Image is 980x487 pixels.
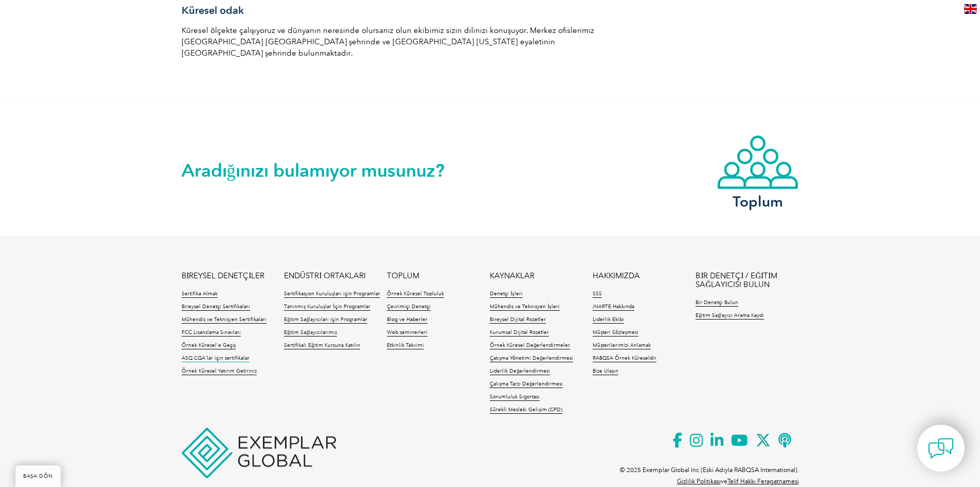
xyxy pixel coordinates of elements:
[490,342,570,349] a: Örnek Küresel Değerlendirmeler
[387,304,431,311] a: Çevrimiçi Denetçi
[182,291,218,297] font: Sertifika Almak
[182,291,218,298] a: Sertifika Almak
[490,355,573,361] font: Çatışma Yönetimi Değerlendirmesi
[490,304,559,311] a: Mühendis ve Teknisyen İşleri
[182,304,250,310] font: Bireysel Denetçi Sertifikaları
[284,291,380,298] a: Sertifikasyon Kuruluşları için Programlar
[182,4,244,16] font: Küresel odak
[490,394,540,401] a: Sorumluluk Sigortası
[182,271,265,280] font: BİREYSEL DENETÇİLER
[620,466,799,474] font: © 2025 Exemplar Global Inc (Eski Adıyla RABQSA International).
[733,193,783,210] font: Toplum
[284,342,360,349] a: Sertifikalı Eğitim Kursuna Katılın
[593,316,624,323] font: Liderlik Ekibi
[677,478,721,485] a: Gizlilik Politikası
[284,271,366,280] font: ENDÜSTRİ ORTAKLARI
[964,4,977,14] img: en
[490,394,540,400] font: Sorumluluk Sigortası
[593,291,602,298] a: SSS
[696,271,777,289] font: BİR DENETÇİ / EĞİTİM SAĞLAYICISI BULUN
[284,272,366,280] a: ENDÜSTRİ ORTAKLARI
[387,271,419,280] font: TOPLUM
[593,304,634,310] font: iNARTE Hakkında
[284,304,370,310] font: Tanınmış Kuruluşlar İçin Programlar
[387,291,444,297] font: Örnek Küresel Topluluk
[593,329,638,337] a: Müşteri Sözleşmesi
[717,135,799,190] img: icon-community.webp
[593,342,651,349] a: Müşterilerimizi Anlamak
[387,304,431,310] font: Çevrimiçi Denetçi
[387,342,424,349] a: Etkinlik Takvimi
[490,329,549,335] font: Kurumsal Dijital Rozetler
[490,342,570,348] font: Örnek Küresel Değerlendirmeler
[182,304,250,311] a: Bireysel Denetçi Sertifikaları
[284,342,360,348] font: Sertifikalı Eğitim Kursuna Katılın
[182,329,241,337] a: FCC Lisanslama Sınavları
[284,304,370,311] a: Tanınmış Kuruluşlar İçin Programlar
[593,355,656,362] a: RABQSA Örnek Küreseldir
[727,478,799,485] a: Telif Hakkı Feragatnamesi
[490,381,563,388] a: Çalışma Tarzı Değerlendirmesi
[593,316,624,324] a: Liderlik Ekibi
[182,428,336,478] img: Örnek Küresel
[387,272,419,280] a: TOPLUM
[182,316,266,323] font: Mühendis ve Teknisyen Sertifikaları
[490,291,522,297] font: Denetçi İşleri
[387,316,427,324] a: Blog ve Haberler
[490,407,562,413] font: Sürekli Mesleki Gelişim (CPD)
[182,355,250,361] font: ASQ CQA'lar için sertifikalar
[182,316,266,324] a: Mühendis ve Teknisyen Sertifikaları
[593,329,638,335] font: Müşteri Sözleşmesi
[490,381,563,387] font: Çalışma Tarzı Değerlendirmesi
[490,368,550,375] a: Liderlik Değerlendirmesi
[696,299,738,306] font: Bir Denetçi Bulun
[284,329,337,337] a: Eğitim Sağlayıcılarımız
[696,299,738,307] a: Bir Denetçi Bulun
[490,407,562,414] a: Sürekli Mesleki Gelişim (CPD)
[593,368,618,375] a: Bize Ulaşın
[284,291,380,297] font: Sertifikasyon Kuruluşları için Programlar
[15,465,61,487] a: BAŞA DÖN
[284,329,337,335] font: Eğitim Sağlayıcılarımız
[490,271,534,280] font: KAYNAKLAR
[387,329,427,335] font: Web seminerleri
[182,272,265,280] a: BİREYSEL DENETÇİLER
[387,291,444,298] a: Örnek Küresel Topluluk
[593,304,634,311] a: iNARTE Hakkında
[182,368,257,375] a: Örnek Küresel Yatırım Getiriniz
[696,312,764,320] a: Eğitim Sağlayıcı Arama Kaydı
[182,329,241,335] font: FCC Lisanslama Sınavları
[721,478,727,485] font: ve
[182,342,236,349] a: Örnek Küresel'e Geçiş
[696,312,764,318] font: Eğitim Sağlayıcı Arama Kaydı
[23,473,53,479] font: BAŞA DÖN
[490,316,546,324] a: Bireysel Dijital Rozetler
[490,316,546,323] font: Bireysel Dijital Rozetler
[696,272,798,289] a: BİR DENETÇİ / EĞİTİM SAĞLAYICISI BULUN
[182,26,595,58] font: Küresel ölçekte çalışıyoruz ve dünyanın neresinde olursanız olun ekibimiz sizin dilinizi konuşuyo...
[284,316,367,324] a: Eğitim Sağlayıcıları için Programlar
[182,342,236,348] font: Örnek Küresel'e Geçiş
[387,342,424,348] font: Etkinlik Takvimi
[490,304,559,310] font: Mühendis ve Teknisyen İşleri
[490,355,573,362] a: Çatışma Yönetimi Değerlendirmesi
[593,291,602,297] font: SSS
[593,342,651,348] font: Müşterilerimizi Anlamak
[593,272,640,280] a: HAKKIMIZDA
[387,329,427,337] a: Web seminerleri
[182,368,257,374] font: Örnek Küresel Yatırım Getiriniz
[593,368,618,374] font: Bize Ulaşın
[490,329,549,337] a: Kurumsal Dijital Rozetler
[490,368,550,374] font: Liderlik Değerlendirmesi
[182,160,445,181] font: Aradığınızı bulamıyor musunuz?
[182,355,250,362] a: ASQ CQA'lar için sertifikalar
[593,271,640,280] font: HAKKIMIZDA
[593,355,656,361] font: RABQSA Örnek Küreseldir
[387,316,427,323] font: Blog ve Haberler
[490,272,534,280] a: KAYNAKLAR
[928,435,954,461] img: contact-chat.png
[284,316,367,323] font: Eğitim Sağlayıcıları için Programlar
[490,291,522,298] a: Denetçi İşleri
